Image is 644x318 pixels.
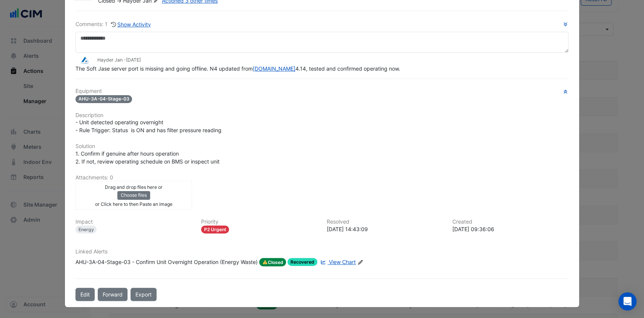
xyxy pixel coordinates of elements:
span: - Unit detected operating overnight - Rule Trigger: Status is ON and has filter pressure reading [75,119,221,133]
h6: Solution [75,143,569,150]
small: or Click here to then Paste an image [95,201,172,207]
h6: Impact [75,219,192,225]
h6: Linked Alerts [75,249,569,255]
fa-icon: Edit Linked Alerts [357,259,363,265]
span: View Chart [329,259,356,265]
div: [DATE] 09:36:06 [452,225,569,233]
h6: Attachments: 0 [75,174,569,181]
button: Edit [75,288,95,301]
h6: Description [75,112,569,119]
span: The Soft Jase server port is missing and going offline. N4 updated from 4.14, tested and confirme... [75,65,400,72]
div: Comments: 1 [75,20,152,29]
img: Airmaster Australia [75,56,94,65]
div: [DATE] 14:43:09 [327,225,443,233]
a: Export [131,288,157,301]
div: Open Intercom Messenger [618,292,636,310]
button: Forward [98,288,128,301]
h6: Priority [201,219,318,225]
a: [DOMAIN_NAME] [253,65,295,72]
span: 1. Confirm if genuine after hours operation 2. If not, review operating schedule on BMS or inspec... [75,150,220,165]
div: P2 Urgent [201,225,229,233]
span: Closed [259,258,286,266]
small: Hayder Jan - [97,57,141,63]
div: AHU-3A-04-Stage-03 - Confirm Unit Overnight Operation (Energy Waste) [75,258,258,266]
button: Show Activity [111,20,152,29]
h6: Created [452,219,569,225]
h6: Equipment [75,88,569,94]
span: Recovered [287,258,317,266]
button: Choose files [117,191,150,199]
div: Energy [75,225,97,233]
span: 2025-09-11 14:43:08 [126,57,141,63]
h6: Resolved [327,219,443,225]
small: Drag and drop files here or [105,184,163,190]
a: View Chart [319,258,356,266]
span: AHU-3A-04-Stage-03 [75,95,132,103]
